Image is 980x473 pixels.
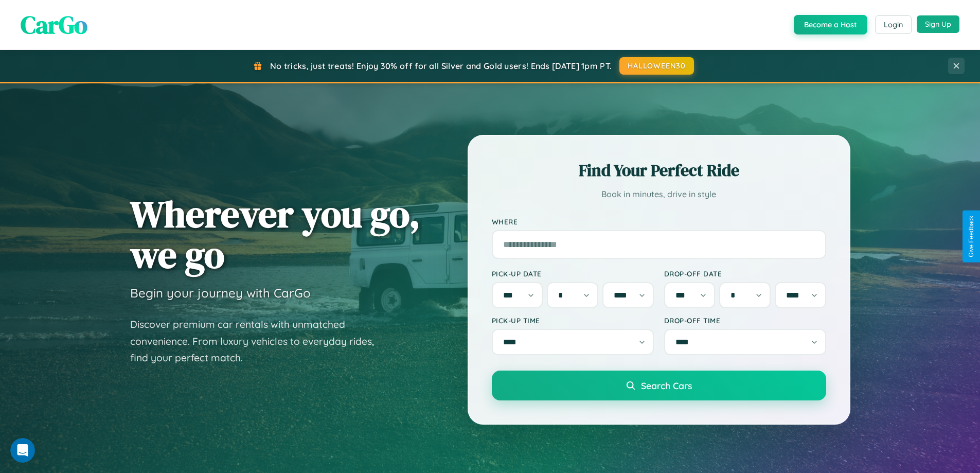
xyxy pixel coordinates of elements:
span: CarGo [21,8,87,42]
button: Sign Up [917,15,959,33]
label: Drop-off Date [664,269,826,278]
label: Drop-off Time [664,316,826,325]
iframe: Intercom live chat [10,438,35,463]
h1: Wherever you go, we go [130,194,420,275]
div: Give Feedback [968,216,975,257]
button: HALLOWEEN30 [619,57,694,75]
p: Discover premium car rentals with unmatched convenience. From luxury vehicles to everyday rides, ... [130,316,387,366]
span: No tricks, just treats! Enjoy 30% off for all Silver and Gold users! Ends [DATE] 1pm PT. [270,61,612,71]
span: Search Cars [641,380,692,391]
h2: Find Your Perfect Ride [492,159,826,182]
button: Search Cars [492,371,826,400]
p: Book in minutes, drive in style [492,187,826,202]
h3: Begin your journey with CarGo [130,285,311,301]
label: Where [492,217,826,226]
label: Pick-up Date [492,269,654,278]
button: Become a Host [794,15,867,34]
button: Login [875,15,912,34]
label: Pick-up Time [492,316,654,325]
